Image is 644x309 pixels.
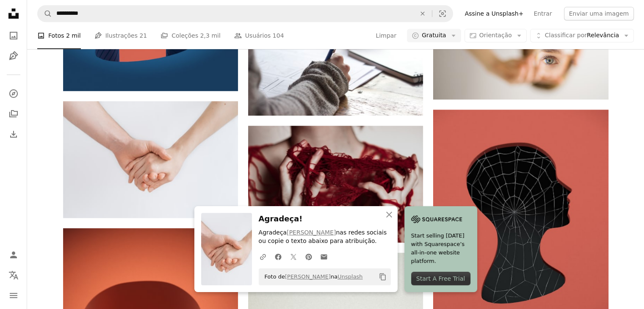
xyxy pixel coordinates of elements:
[407,29,461,42] button: Gratuita
[433,215,608,222] a: uma máscara preta em um fundo vermelho
[139,31,147,40] span: 21
[285,273,331,280] a: [PERSON_NAME]
[376,29,397,42] button: Limpar
[286,248,301,265] a: Compartilhar no Twitter
[411,213,462,226] img: file-1705255347840-230a6ab5bca9image
[63,101,238,218] img: mulher e homem de mãos dadas
[5,85,22,102] a: Explorar
[464,29,527,42] button: Orientação
[5,27,22,44] a: Fotos
[411,272,470,285] div: Start A Free Trial
[63,156,238,163] a: mulher e homem de mãos dadas
[422,31,446,40] span: Gratuita
[234,22,284,49] a: Usuários 104
[376,270,390,284] button: Copiar para a área de transferência
[5,5,22,24] a: Início — Unsplash
[460,7,529,20] a: Assine a Unsplash+
[37,5,453,22] form: Pesquise conteúdo visual em todo o site
[545,32,587,39] span: Classificar por
[545,31,619,40] span: Relevância
[287,229,336,236] a: [PERSON_NAME]
[316,248,332,265] a: Compartilhar por e-mail
[5,267,22,284] button: Idioma
[413,6,432,22] button: Limpar
[38,6,52,22] button: Pesquise na Unsplash
[273,31,284,40] span: 104
[259,213,391,225] h3: Agradeça!
[200,31,221,40] span: 2,3 mil
[5,126,22,143] a: Histórico de downloads
[530,29,634,42] button: Classificar porRelevância
[5,105,22,122] a: Coleções
[94,22,147,49] a: Ilustrações 21
[271,248,286,265] a: Compartilhar no Facebook
[248,126,423,242] img: Uma mulher usando um lenço vermelho em volta do pescoço
[479,32,512,39] span: Orientação
[432,6,453,22] button: Pesquisa visual
[260,270,363,284] span: Foto de na
[5,287,22,304] button: Menu
[248,180,423,188] a: Uma mulher usando um lenço vermelho em volta do pescoço
[404,206,477,292] a: Start selling [DATE] with Squarespace’s all-in-one website platform.Start A Free Trial
[259,229,391,246] p: Agradeça nas redes sociais ou copie o texto abaixo para atribuição.
[564,7,634,20] button: Enviar uma imagem
[528,7,557,20] a: Entrar
[301,248,316,265] a: Compartilhar no Pinterest
[411,232,470,265] span: Start selling [DATE] with Squarespace’s all-in-one website platform.
[337,273,362,280] a: Unsplash
[5,246,22,263] a: Entrar / Cadastrar-se
[248,53,423,61] a: pessoa escrevendo na mesa de madeira marrom perto da caneca de cerâmica branca
[5,47,22,64] a: Ilustrações
[160,22,221,49] a: Coleções 2,3 mil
